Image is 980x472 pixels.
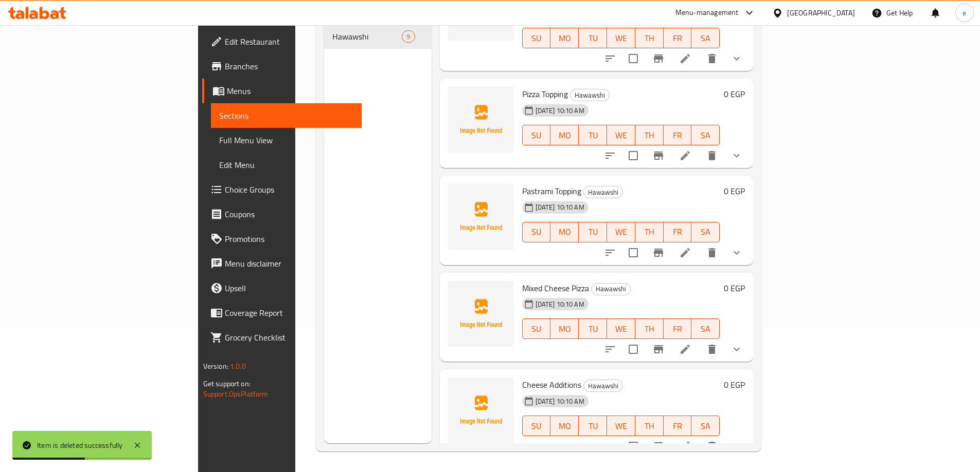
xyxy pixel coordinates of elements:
[622,436,644,457] span: Select to update
[211,103,362,128] a: Sections
[679,247,691,259] a: Edit menu item
[227,85,353,97] span: Menus
[579,222,607,242] button: TU
[639,322,660,336] span: TH
[522,86,568,102] span: Pizza Topping
[202,177,362,202] a: Choice Groups
[527,224,547,239] span: SU
[219,134,353,146] span: Full Menu View
[730,149,743,162] svg: Show Choices
[668,322,688,336] span: FR
[211,153,362,177] a: Edit Menu
[664,222,692,242] button: FR
[646,434,671,459] button: Branch-specific-item
[592,283,630,295] span: Hawawshi
[579,125,607,145] button: TU
[724,434,749,459] button: show more
[598,240,622,265] button: sort-choices
[531,397,589,406] span: [DATE] 10:10 AM
[225,257,353,270] span: Menu disclaimer
[730,343,743,355] svg: Show Choices
[448,87,514,153] img: Pizza Topping
[611,322,631,336] span: WE
[583,128,603,143] span: TU
[622,242,644,263] span: Select to update
[598,337,622,362] button: sort-choices
[583,380,623,392] div: Hawawshi
[730,247,743,259] svg: Show Choices
[724,87,745,101] h6: 0 EGP
[579,416,607,436] button: TU
[550,28,579,48] button: MO
[696,419,716,433] span: SA
[202,325,362,350] a: Grocery Checklist
[598,434,622,459] button: sort-choices
[550,125,579,145] button: MO
[724,46,749,71] button: show more
[646,143,671,168] button: Branch-specific-item
[639,31,660,46] span: TH
[203,387,269,401] a: Support.OpsPlatform
[37,440,123,451] div: Item is deleted successfully
[598,143,622,168] button: sort-choices
[531,202,589,212] span: [DATE] 10:10 AM
[555,419,575,433] span: MO
[584,186,622,198] span: Hawawshi
[522,416,551,436] button: SU
[225,208,353,220] span: Coupons
[635,416,664,436] button: TH
[668,419,688,433] span: FR
[555,322,575,336] span: MO
[679,440,691,452] a: Edit menu item
[202,202,362,226] a: Coupons
[635,318,664,339] button: TH
[448,377,514,443] img: Cheese Additions
[664,28,692,48] button: FR
[550,222,579,242] button: MO
[668,128,688,143] span: FR
[635,28,664,48] button: TH
[691,28,720,48] button: SA
[639,224,660,239] span: TH
[664,318,692,339] button: FR
[202,79,362,103] a: Menus
[696,128,716,143] span: SA
[607,416,635,436] button: WE
[607,222,635,242] button: WE
[202,300,362,325] a: Coverage Report
[402,32,414,42] span: 9
[579,28,607,48] button: TU
[691,318,720,339] button: SA
[679,343,691,355] a: Edit menu item
[225,282,353,294] span: Upsell
[555,224,575,239] span: MO
[611,31,631,46] span: WE
[225,233,353,245] span: Promotions
[611,224,631,239] span: WE
[202,251,362,276] a: Menu disclaimer
[583,419,603,433] span: TU
[639,128,660,143] span: TH
[700,337,724,362] button: delete
[622,338,644,360] span: Select to update
[730,440,743,452] svg: Show Choices
[635,222,664,242] button: TH
[646,240,671,265] button: Branch-specific-item
[555,128,575,143] span: MO
[963,7,966,18] span: e
[700,46,724,71] button: delete
[202,226,362,251] a: Promotions
[700,434,724,459] button: delete
[402,30,415,43] div: items
[691,125,720,145] button: SA
[607,125,635,145] button: WE
[696,224,716,239] span: SA
[522,183,581,199] span: Pastrami Topping
[332,30,402,43] div: Hawawshi
[550,318,579,339] button: MO
[571,89,609,101] span: Hawawshi
[219,109,353,122] span: Sections
[700,240,724,265] button: delete
[696,31,716,46] span: SA
[202,54,362,79] a: Branches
